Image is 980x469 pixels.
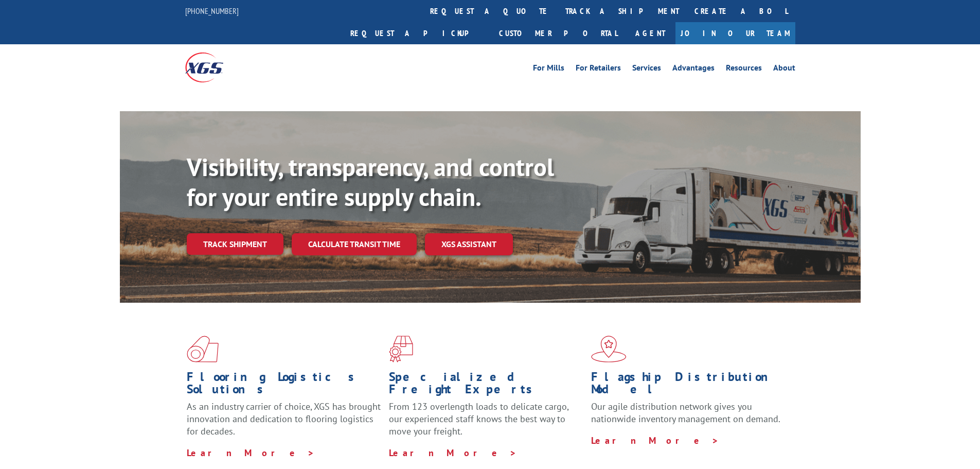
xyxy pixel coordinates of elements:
[672,64,715,75] a: Advantages
[292,233,417,255] a: Calculate transit time
[425,233,513,255] a: XGS ASSISTANT
[591,336,627,362] img: xgs-icon-flagship-distribution-model-red
[187,447,315,459] a: Learn More >
[625,22,675,44] a: Agent
[185,6,239,16] a: [PHONE_NUMBER]
[726,64,762,75] a: Resources
[591,435,719,446] a: Learn More >
[675,22,795,44] a: Join Our Team
[591,371,786,401] h1: Flagship Distribution Model
[591,401,780,425] span: Our agile distribution network gives you nationwide inventory management on demand.
[389,401,583,446] p: From 123 overlength loads to delicate cargo, our experienced staff knows the best way to move you...
[187,401,381,437] span: As an industry carrier of choice, XGS has brought innovation and dedication to flooring logistics...
[632,64,661,75] a: Services
[187,151,554,213] b: Visibility, transparency, and control for your entire supply chain.
[187,336,219,362] img: xgs-icon-total-supply-chain-intelligence-red
[491,22,625,44] a: Customer Portal
[187,233,283,255] a: Track shipment
[389,336,413,362] img: xgs-icon-focused-on-flooring-red
[343,22,491,44] a: Request a pickup
[576,64,621,75] a: For Retailers
[187,371,381,401] h1: Flooring Logistics Solutions
[533,64,564,75] a: For Mills
[389,371,583,401] h1: Specialized Freight Experts
[389,447,517,459] a: Learn More >
[773,64,795,75] a: About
